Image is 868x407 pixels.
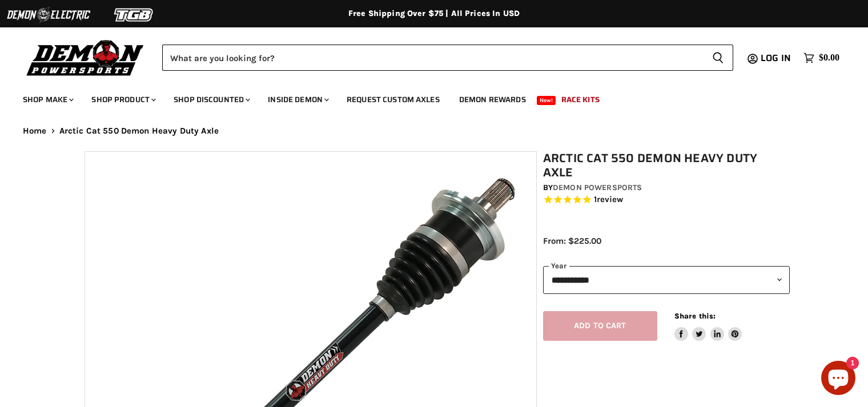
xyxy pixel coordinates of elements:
[91,4,177,26] img: TGB Logo 2
[23,126,47,136] a: Home
[543,182,790,194] div: by
[594,195,624,205] span: 1 reviews
[818,361,859,398] inbox-online-store-chat: Shopify online store chat
[259,88,336,111] a: Inside Demon
[543,266,790,294] select: year
[543,194,790,206] span: Rated 5.0 out of 5 stars 1 reviews
[451,88,535,111] a: Demon Rewards
[537,96,556,105] span: New!
[674,312,716,320] span: Share this:
[756,53,798,63] a: Log in
[59,126,219,136] span: Arctic Cat 550 Demon Heavy Duty Axle
[543,151,790,180] h1: Arctic Cat 550 Demon Heavy Duty Axle
[597,195,624,205] span: review
[14,88,81,111] a: Shop Make
[83,88,163,111] a: Shop Product
[819,53,839,63] span: $0.00
[162,45,703,71] input: Search
[553,183,642,192] a: Demon Powersports
[674,311,742,341] aside: Share this:
[553,88,608,111] a: Race Kits
[798,50,845,66] a: $0.00
[6,4,91,26] img: Demon Electric Logo 2
[543,236,601,246] span: From: $225.00
[14,83,837,111] ul: Main menu
[165,88,257,111] a: Shop Discounted
[761,51,791,65] span: Log in
[23,37,148,78] img: Demon Powersports
[703,45,733,71] button: Search
[338,88,448,111] a: Request Custom Axles
[162,45,733,71] form: Product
